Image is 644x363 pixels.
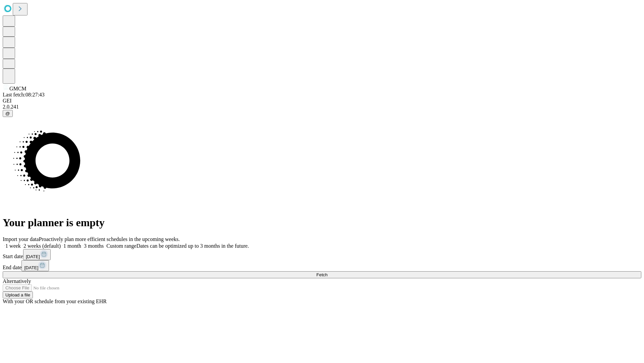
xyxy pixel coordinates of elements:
[316,272,327,277] span: Fetch
[63,243,81,249] span: 1 month
[3,92,45,97] span: Last fetch: 08:27:43
[26,254,40,259] span: [DATE]
[84,243,104,249] span: 3 months
[3,298,107,304] span: With your OR schedule from your existing EHR
[3,260,641,271] div: End date
[39,236,180,242] span: Proactively plan more efficient schedules in the upcoming weeks.
[3,104,641,110] div: 2.0.241
[3,291,33,298] button: Upload a file
[3,271,641,278] button: Fetch
[3,249,641,260] div: Start date
[137,243,249,249] span: Dates can be optimized up to 3 months in the future.
[3,98,641,104] div: GEI
[9,86,26,91] span: GMCM
[3,278,31,284] span: Alternatively
[3,110,13,117] button: @
[24,265,38,270] span: [DATE]
[3,236,39,242] span: Import your data
[21,260,49,271] button: [DATE]
[23,249,51,260] button: [DATE]
[106,243,136,249] span: Custom range
[3,216,641,229] h1: Your planner is empty
[5,243,21,249] span: 1 week
[23,243,61,249] span: 2 weeks (default)
[5,111,10,116] span: @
